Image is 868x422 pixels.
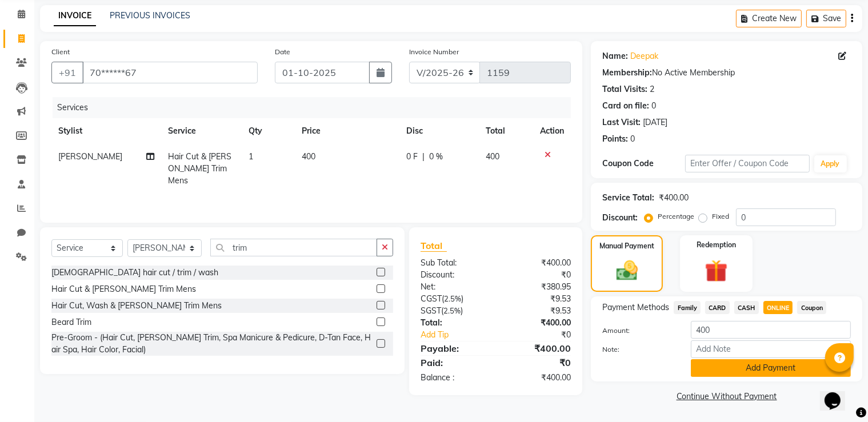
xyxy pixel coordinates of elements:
[496,372,580,384] div: ₹400.00
[734,301,759,314] span: CASH
[242,118,295,144] th: Qty
[421,240,447,252] span: Total
[412,305,496,317] div: ( )
[602,133,628,145] div: Points:
[496,356,580,369] div: ₹0
[763,301,793,314] span: ONLINE
[659,192,689,204] div: ₹400.00
[51,118,161,144] th: Stylist
[496,341,580,355] div: ₹400.00
[54,6,96,26] a: INVOICE
[685,155,809,172] input: Enter Offer / Coupon Code
[602,50,628,62] div: Name:
[479,118,533,144] th: Total
[51,316,91,328] div: Beard Trim
[443,306,461,315] span: 2.5%
[712,211,729,222] label: Fixed
[412,329,510,341] a: Add Tip
[302,151,315,162] span: 400
[412,281,496,293] div: Net:
[161,118,242,144] th: Service
[51,267,218,279] div: [DEMOGRAPHIC_DATA] hair cut / trim / wash
[51,62,83,83] button: +91
[602,116,641,128] div: Last Visit:
[650,83,654,95] div: 2
[412,293,496,305] div: ( )
[630,133,635,145] div: 0
[599,241,654,251] label: Manual Payment
[630,50,658,62] a: Deepak
[58,151,122,162] span: [PERSON_NAME]
[412,356,496,369] div: Paid:
[53,97,579,118] div: Services
[602,158,685,170] div: Coupon Code
[697,240,736,250] label: Redemption
[602,67,851,79] div: No Active Membership
[486,151,499,162] span: 400
[610,258,645,283] img: _cash.svg
[496,293,580,305] div: ₹9.53
[409,47,459,57] label: Invoice Number
[399,118,479,144] th: Disc
[797,301,826,314] span: Coupon
[110,10,190,21] a: PREVIOUS INVOICES
[51,332,372,356] div: Pre-Groom - (Hair Cut, [PERSON_NAME] Trim, Spa Manicure & Pedicure, D-Tan Face, Hair Spa, Hair Co...
[496,281,580,293] div: ₹380.95
[496,317,580,329] div: ₹400.00
[691,321,851,339] input: Amount
[82,62,258,83] input: Search by Name/Mobile/Email/Code
[658,211,694,222] label: Percentage
[275,47,290,57] label: Date
[168,151,231,186] span: Hair Cut & [PERSON_NAME] Trim Mens
[651,100,656,112] div: 0
[691,359,851,377] button: Add Payment
[444,294,461,303] span: 2.5%
[691,340,851,358] input: Add Note
[412,317,496,329] div: Total:
[496,257,580,269] div: ₹400.00
[412,341,496,355] div: Payable:
[806,10,846,27] button: Save
[814,155,847,172] button: Apply
[643,116,667,128] div: [DATE]
[602,67,652,79] div: Membership:
[593,391,860,403] a: Continue Without Payment
[412,269,496,281] div: Discount:
[406,151,418,163] span: 0 F
[51,283,196,295] div: Hair Cut & [PERSON_NAME] Trim Mens
[510,329,579,341] div: ₹0
[594,325,682,336] label: Amount:
[51,47,70,57] label: Client
[602,192,654,204] div: Service Total:
[820,376,857,411] iframe: chat widget
[594,344,682,355] label: Note:
[421,306,441,316] span: SGST
[602,83,647,95] div: Total Visits:
[602,100,649,112] div: Card on file:
[249,151,253,162] span: 1
[422,151,425,163] span: |
[295,118,399,144] th: Price
[496,305,580,317] div: ₹9.53
[602,302,669,314] span: Payment Methods
[533,118,571,144] th: Action
[496,269,580,281] div: ₹0
[412,372,496,384] div: Balance :
[736,10,802,27] button: Create New
[412,257,496,269] div: Sub Total:
[698,257,735,285] img: _gift.svg
[210,239,377,256] input: Search or Scan
[705,301,730,314] span: CARD
[421,294,442,304] span: CGST
[51,300,222,312] div: Hair Cut, Wash & [PERSON_NAME] Trim Mens
[674,301,701,314] span: Family
[429,151,443,163] span: 0 %
[602,212,638,224] div: Discount:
